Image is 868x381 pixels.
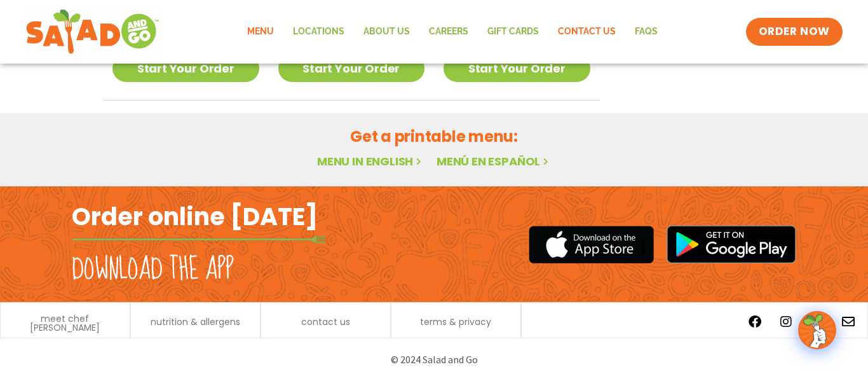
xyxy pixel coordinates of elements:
img: fork [72,236,326,243]
a: Locations [283,17,354,46]
a: terms & privacy [420,317,491,326]
a: nutrition & allergens [151,317,240,326]
h2: Order online [DATE] [72,201,318,232]
a: About Us [354,17,419,46]
a: GIFT CARDS [478,17,548,46]
a: Start Your Order [278,55,425,82]
a: Menú en español [437,153,551,169]
p: © 2024 Salad and Go [78,351,790,368]
a: Menu [238,17,283,46]
h2: Get a printable menu: [103,125,765,148]
img: google_play [667,225,796,263]
a: Menu in English [317,153,424,169]
nav: Menu [238,17,667,46]
a: Start Your Order [112,55,259,82]
a: Start Your Order [444,55,590,82]
img: wpChatIcon [799,312,835,348]
span: ORDER NOW [759,24,830,39]
img: new-SAG-logo-768×292 [25,6,159,57]
a: meet chef [PERSON_NAME] [7,314,123,332]
a: Contact Us [548,17,625,46]
img: appstore [529,224,654,265]
a: contact us [301,317,350,326]
a: Careers [419,17,478,46]
a: FAQs [625,17,667,46]
a: ORDER NOW [746,18,843,46]
h2: Download the app [72,252,234,287]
